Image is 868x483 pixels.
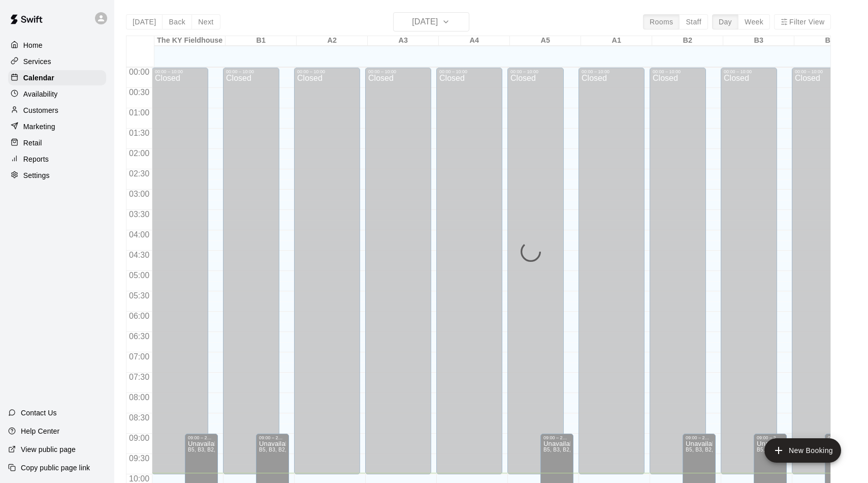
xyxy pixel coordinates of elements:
[686,435,713,440] div: 09:00 – 21:00
[126,129,152,137] span: 01:30
[439,74,499,478] div: Closed
[126,210,152,219] span: 03:30
[223,68,279,474] div: 00:00 – 10:00: Closed
[23,105,58,115] p: Customers
[21,408,57,418] p: Contact Us
[23,40,43,50] p: Home
[8,86,106,102] a: Availability
[23,170,50,180] p: Settings
[794,36,865,46] div: B4
[8,135,106,150] a: Retail
[8,38,106,53] a: Home
[650,68,706,474] div: 00:00 – 10:00: Closed
[652,36,723,46] div: B2
[126,149,152,158] span: 02:00
[226,36,297,46] div: B1
[368,36,439,46] div: A3
[297,69,357,74] div: 00:00 – 10:00
[126,291,152,300] span: 05:30
[259,435,286,440] div: 09:00 – 21:00
[126,332,152,341] span: 06:30
[21,426,59,436] p: Help Center
[126,413,152,422] span: 08:30
[126,230,152,239] span: 04:00
[828,435,855,440] div: 09:00 – 21:00
[23,122,55,132] p: Marketing
[368,74,428,478] div: Closed
[126,474,152,483] span: 10:00
[126,434,152,442] span: 09:00
[23,154,49,164] p: Reports
[23,138,42,148] p: Retail
[8,54,106,69] a: Services
[439,69,499,74] div: 00:00 – 10:00
[8,119,106,134] a: Marketing
[543,435,570,440] div: 09:00 – 21:00
[23,56,51,67] p: Services
[154,36,226,46] div: The KY Fieldhouse
[23,73,54,83] p: Calendar
[724,69,774,74] div: 00:00 – 10:00
[436,68,502,474] div: 00:00 – 10:00: Closed
[126,373,152,381] span: 07:30
[126,271,152,280] span: 05:00
[721,68,777,474] div: 00:00 – 10:00: Closed
[724,74,774,478] div: Closed
[653,74,703,478] div: Closed
[21,444,76,455] p: View public page
[126,312,152,320] span: 06:00
[155,69,205,74] div: 00:00 – 10:00
[23,89,58,99] p: Availability
[126,352,152,361] span: 07:00
[226,69,276,74] div: 00:00 – 10:00
[653,69,703,74] div: 00:00 – 10:00
[368,69,428,74] div: 00:00 – 10:00
[126,88,152,97] span: 00:30
[259,447,314,452] span: B5, B3, B2, B1, A5, B4
[764,438,841,463] button: add
[510,74,561,478] div: Closed
[8,70,106,85] a: Calendar
[582,74,641,478] div: Closed
[578,68,645,474] div: 00:00 – 10:00: Closed
[757,435,784,440] div: 09:00 – 21:00
[297,74,357,478] div: Closed
[21,463,90,473] p: Copy public page link
[226,74,276,478] div: Closed
[126,108,152,117] span: 01:00
[126,190,152,198] span: 03:00
[126,251,152,259] span: 04:30
[126,393,152,402] span: 08:00
[294,68,360,474] div: 00:00 – 10:00: Closed
[581,36,652,46] div: A1
[8,168,106,183] a: Settings
[723,36,794,46] div: B3
[188,447,243,452] span: B5, B3, B2, B1, A5, B4
[8,152,106,167] a: Reports
[126,169,152,178] span: 02:30
[8,103,106,118] a: Customers
[686,447,741,452] span: B5, B3, B2, B1, A5, B4
[126,68,152,76] span: 00:00
[795,69,845,74] div: 00:00 – 10:00
[126,454,152,463] span: 09:30
[792,68,848,474] div: 00:00 – 10:00: Closed
[507,68,564,474] div: 00:00 – 10:00: Closed
[152,68,208,474] div: 00:00 – 10:00: Closed
[510,36,581,46] div: A5
[365,68,431,474] div: 00:00 – 10:00: Closed
[439,36,510,46] div: A4
[795,74,845,478] div: Closed
[297,36,368,46] div: A2
[582,69,641,74] div: 00:00 – 10:00
[155,74,205,478] div: Closed
[543,447,598,452] span: B5, B3, B2, B1, A5, B4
